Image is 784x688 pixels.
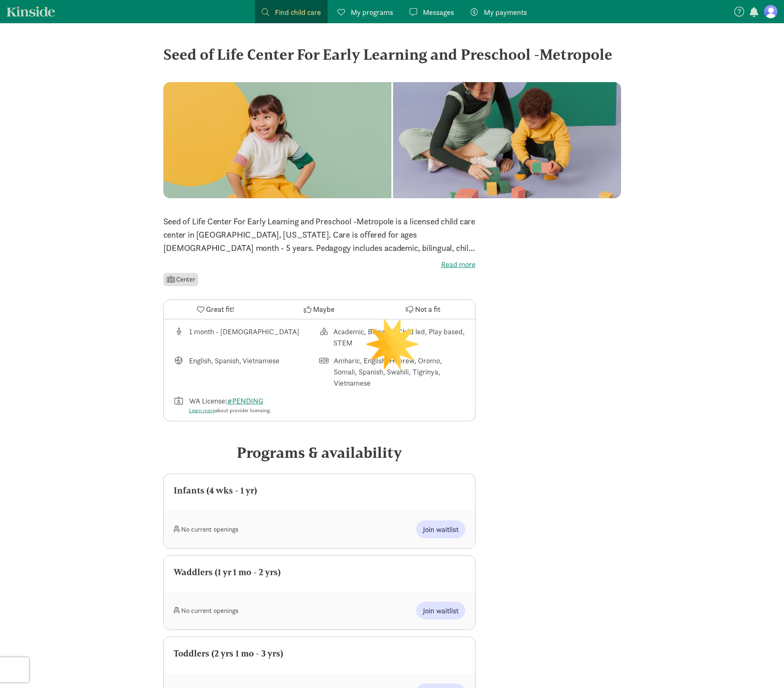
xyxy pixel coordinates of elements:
[163,441,476,464] div: Programs & availability
[189,407,215,414] a: Learn more
[423,605,459,616] span: Join waitlist
[189,406,271,415] div: about provider licensing.
[275,7,321,18] span: Find child care
[174,566,465,579] div: Waddlers (1 yr 1 mo - 2 yrs)
[371,300,475,319] button: Not a fit
[313,304,335,315] span: Maybe
[484,7,527,18] span: My payments
[334,355,465,389] div: Amharic, English, Hebrew, Oromo, Somali, Spanish, Swahili, Tigrinya, Vietnamese
[174,395,320,415] div: License number
[206,304,234,315] span: Great fit!
[163,215,476,255] p: Seed of Life Center For Early Learning and Preschool -Metropole is a licensed child care center i...
[416,520,465,538] button: Join waitlist
[189,326,299,348] div: 1 month - [DEMOGRAPHIC_DATA]
[174,647,465,660] div: Toddlers (2 yrs 1 mo - 3 yrs)
[174,484,465,497] div: Infants (4 wks - 1 yr)
[189,355,279,389] div: English, Spanish, Vietnamese
[7,6,55,17] a: Kinside
[319,326,465,348] div: This provider's education philosophy
[267,300,371,319] button: Maybe
[164,300,267,319] button: Great fit!
[423,524,459,535] span: Join waitlist
[174,355,320,389] div: Languages taught
[227,396,263,406] a: #PENDING
[416,602,465,620] button: Join waitlist
[174,326,320,348] div: Age range for children that this provider cares for
[319,355,465,389] div: Languages spoken
[163,260,476,270] label: Read more
[333,326,465,348] div: Academic, Bilingual, Child led, Play based, STEM
[189,395,271,415] div: WA License:
[351,7,393,18] span: My programs
[163,273,199,286] li: Center
[174,520,320,538] div: No current openings
[174,602,320,620] div: No current openings
[423,7,454,18] span: Messages
[415,304,440,315] span: Not a fit
[163,43,621,66] div: Seed of Life Center For Early Learning and Preschool -Metropole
